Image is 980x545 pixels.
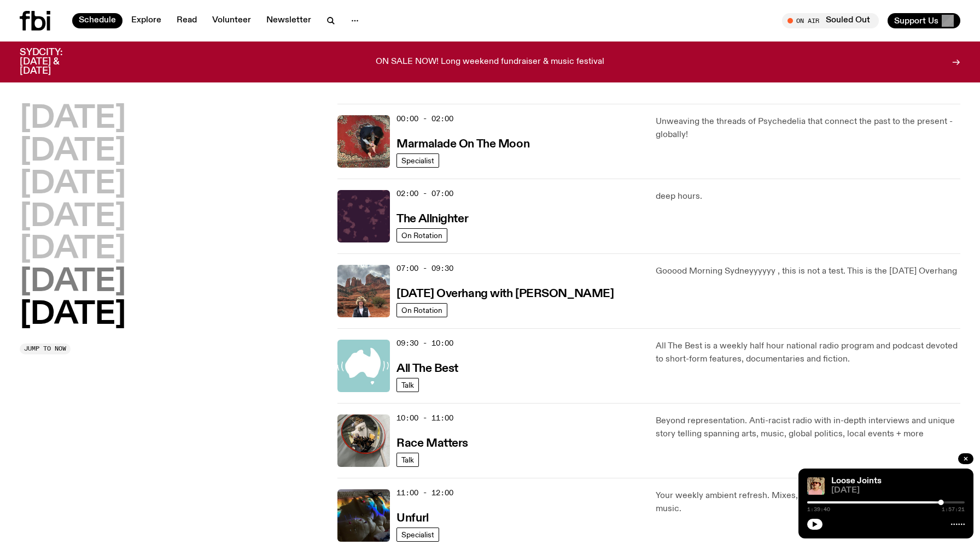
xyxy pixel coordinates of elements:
[396,363,458,375] h3: All The Best
[396,378,419,392] a: Talk
[72,13,122,28] a: Schedule
[396,211,468,225] a: The Allnighter
[20,300,126,330] button: [DATE]
[20,48,90,76] h3: SYDCITY: [DATE] & [DATE]
[656,489,960,516] p: Your weekly ambient refresh. Mixes, artist interviews and dreamy, celestial music.
[782,13,879,28] button: On AirSouled Out
[396,438,468,449] h3: Race Matters
[396,528,439,542] a: Specialist
[396,286,614,300] a: [DATE] Overhang with [PERSON_NAME]
[396,137,529,150] a: Marmalade On The Moon
[656,115,960,141] p: Unweaving the threads of Psychedelia that connect the past to the present - globally!
[20,343,71,354] button: Jump to now
[396,488,453,498] span: 11:00 - 12:00
[396,228,447,242] a: On Rotation
[831,487,965,495] span: [DATE]
[376,57,604,67] p: ON SALE NOW! Long weekend fundraiser & music festival
[942,507,965,512] span: 1:57:21
[396,188,453,199] span: 02:00 - 07:00
[396,361,458,375] a: All The Best
[831,477,882,485] a: Loose Joints
[337,414,390,467] img: A photo of the Race Matters team taken in a rear view or "blindside" mirror. A bunch of people of...
[401,530,434,538] span: Specialist
[401,381,414,389] span: Talk
[401,231,442,239] span: On Rotation
[396,288,614,300] h3: [DATE] Overhang with [PERSON_NAME]
[20,137,126,167] button: [DATE]
[888,13,960,28] button: Support Us
[260,13,318,28] a: Newsletter
[20,202,126,233] button: [DATE]
[24,346,66,352] span: Jump to now
[396,453,419,467] a: Talk
[807,507,830,512] span: 1:39:40
[337,115,390,168] img: Tommy - Persian Rug
[894,16,938,26] span: Support Us
[170,13,203,28] a: Read
[656,414,960,441] p: Beyond representation. Anti-racist radio with in-depth interviews and unique story telling spanni...
[125,13,168,28] a: Explore
[396,114,453,124] span: 00:00 - 02:00
[396,511,428,524] a: Unfurl
[656,340,960,366] p: All The Best is a weekly half hour national radio program and podcast devoted to short-form featu...
[396,214,468,225] h3: The Allnighter
[396,139,529,150] h3: Marmalade On The Moon
[401,455,414,464] span: Talk
[396,153,439,168] a: Specialist
[20,104,126,134] button: [DATE]
[20,169,126,200] button: [DATE]
[656,190,960,203] p: deep hours.
[401,306,442,314] span: On Rotation
[396,436,468,449] a: Race Matters
[807,477,825,495] img: Tyson stands in front of a paperbark tree wearing orange sunglasses, a suede bucket hat and a pin...
[20,267,126,298] button: [DATE]
[396,338,453,348] span: 09:30 - 10:00
[396,413,453,423] span: 10:00 - 11:00
[20,234,126,265] button: [DATE]
[337,489,390,542] img: A piece of fabric is pierced by sewing pins with different coloured heads, a rainbow light is cas...
[396,263,453,274] span: 07:00 - 09:30
[401,156,434,164] span: Specialist
[396,303,447,317] a: On Rotation
[206,13,258,28] a: Volunteer
[396,513,428,524] h3: Unfurl
[656,265,960,278] p: Gooood Morning Sydneyyyyyy , this is not a test. This is the [DATE] Overhang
